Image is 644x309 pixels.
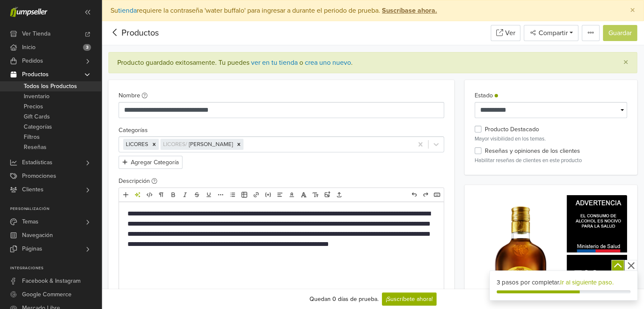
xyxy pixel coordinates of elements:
span: Promociones [22,169,56,183]
span: Compartir [537,29,568,37]
span: × [623,56,628,69]
a: Subir archivos [334,189,345,200]
p: Habilitar reseñas de clientes en este producto [475,157,627,165]
a: Enlace [251,189,262,200]
span: Estadísticas [22,156,53,169]
a: Deshacer [409,189,420,200]
button: Compartir [524,25,578,41]
a: crea uno nuevo [305,58,351,67]
button: Agregar Categoría [119,156,182,169]
span: Categorías [24,122,52,132]
span: Precios [24,102,43,112]
label: Categorías [119,126,148,135]
p: Mayor visibilidad en los temas. [475,135,627,143]
label: Producto Destacado [485,125,539,134]
a: Tabla [239,189,250,200]
span: Ver Tienda [22,27,50,41]
a: Ver [491,25,520,41]
a: HTML [144,189,155,200]
a: Herramientas de IA [132,189,143,200]
span: Tu puedes [217,58,249,67]
span: Todos los Productos [24,81,77,91]
a: Cursiva [180,189,191,200]
a: Ir al siguiente paso. [560,279,614,286]
span: Inventario [24,91,50,102]
label: Nombre [119,91,147,100]
a: tienda [118,6,137,15]
span: Productos [22,68,49,81]
a: Subir imágenes [322,189,333,200]
span: Google Commerce [22,288,72,301]
span: [PERSON_NAME] [189,141,233,148]
span: Filtros [24,132,40,142]
p: Personalización [10,207,101,212]
span: LICORES [126,141,148,148]
p: Integraciones [10,266,101,271]
span: Gift Cards [24,112,50,122]
div: 3 pasos por completar. [497,278,630,287]
span: 3 [83,44,91,51]
a: Fuente [298,189,309,200]
a: Eliminado [191,189,202,200]
a: Alineación [274,189,285,200]
label: Descripción [119,177,157,186]
button: Close [615,52,637,73]
span: Inicio [22,41,36,54]
div: Remove [object Object] [234,139,243,150]
span: Páginas [22,242,42,256]
a: Subrayado [203,189,214,200]
div: Quedan 0 días de prueba. [310,295,379,303]
label: Estado [475,91,498,100]
a: Lista [227,189,238,200]
a: Atajos [431,189,442,200]
span: Facebook & Instagram [22,274,80,288]
span: Clientes [22,183,44,196]
a: Suscríbase ahora. [380,6,437,15]
span: Navegación [22,229,53,242]
div: Productos [108,27,159,39]
span: Pedidos [22,54,43,68]
a: Más formato [215,189,226,200]
a: Color del texto [286,189,297,200]
a: ver en tu tienda [251,58,298,67]
a: Añadir [120,189,131,200]
div: Remove [object Object] [149,139,159,150]
button: Guardar [603,25,637,41]
span: o [298,58,303,67]
span: Reseñas [24,142,47,152]
a: Incrustar [263,189,274,200]
span: LICORES / [163,141,189,148]
label: Reseñas y opiniones de los clientes [485,146,580,156]
strong: Suscríbase ahora. [382,6,437,15]
a: Formato [156,189,167,200]
a: Tamaño de fuente [310,189,321,200]
span: × [630,4,635,17]
a: Negrita [168,189,179,200]
button: Close [622,0,644,21]
a: Rehacer [420,189,431,200]
a: ¡Suscríbete ahora! [382,292,437,306]
div: Producto guardado exitosamente. . [117,58,610,68]
span: Temas [22,215,39,229]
